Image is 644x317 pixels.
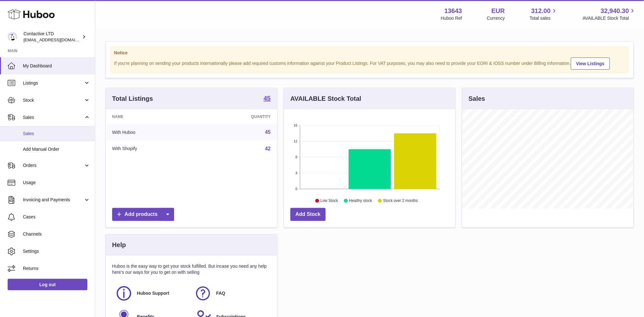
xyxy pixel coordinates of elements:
[115,285,188,302] a: Huboo Support
[106,141,198,157] td: With Shopify
[23,265,90,272] span: Returns
[294,123,297,127] text: 16
[491,7,505,15] strong: EUR
[265,146,271,151] a: 42
[106,124,198,141] td: With Huboo
[441,15,462,21] div: Huboo Ref
[444,7,462,15] strong: 13643
[487,15,505,21] div: Currency
[112,94,153,103] h3: Total Listings
[349,199,372,203] text: Healthy stock
[8,279,87,290] a: Log out
[321,199,338,203] text: Low Stock
[290,94,361,103] h3: AVAILABLE Stock Total
[469,94,485,103] h3: Sales
[112,208,174,221] a: Add products
[194,285,267,302] a: FAQ
[530,7,558,21] a: 312.00 Total sales
[290,208,326,221] a: Add Stock
[137,290,169,296] span: Huboo Support
[264,95,271,101] strong: 45
[23,146,90,152] span: Add Manual Order
[23,114,84,121] span: Sales
[114,50,625,56] strong: Notice
[23,248,90,254] span: Settings
[24,31,81,43] div: Contactive LTD
[23,63,90,69] span: My Dashboard
[23,214,90,220] span: Cases
[295,155,297,159] text: 8
[198,109,277,124] th: Quantity
[8,32,17,42] img: soul@SOWLhome.com
[583,15,636,21] span: AVAILABLE Stock Total
[23,197,84,203] span: Invoicing and Payments
[216,290,225,296] span: FAQ
[294,139,297,143] text: 12
[265,129,271,135] a: 45
[295,171,297,175] text: 4
[571,58,610,70] a: View Listings
[531,7,551,15] span: 312.00
[530,15,558,21] span: Total sales
[23,162,84,169] span: Orders
[106,109,198,124] th: Name
[23,231,90,237] span: Channels
[295,187,297,191] text: 0
[23,180,90,186] span: Usage
[112,241,126,249] h3: Help
[114,57,625,70] div: If you're planning on sending your products internationally please add required customs informati...
[583,7,636,21] a: 32,940.30 AVAILABLE Stock Total
[23,131,90,137] span: Sales
[112,263,271,275] p: Huboo is the easy way to get your stock fulfilled. But incase you need any help here's our ways f...
[383,199,418,203] text: Stock over 2 months
[23,80,84,86] span: Listings
[264,95,271,103] a: 45
[24,37,93,42] span: [EMAIL_ADDRESS][DOMAIN_NAME]
[601,7,629,15] span: 32,940.30
[23,97,84,103] span: Stock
